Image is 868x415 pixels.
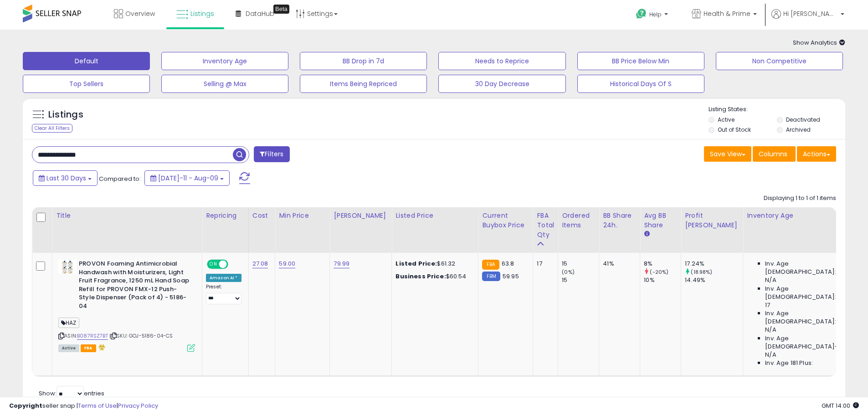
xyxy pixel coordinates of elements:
button: Inventory Age [161,52,288,70]
div: 8% [644,260,681,268]
div: seller snap | | [9,402,158,410]
span: All listings currently available for purchase on Amazon [58,344,79,352]
span: Compared to: [99,174,141,183]
p: Listing States: [709,105,845,114]
div: $60.54 [395,272,471,281]
div: Title [56,211,198,220]
a: Help [629,1,677,30]
button: 30 Day Decrease [438,75,565,93]
button: Items Being Repriced [300,75,427,93]
div: 15 [562,276,599,284]
a: 59.00 [279,259,295,268]
div: Displaying 1 to 1 of 1 items [764,194,836,203]
div: Clear All Filters [32,124,72,133]
div: Inventory Age [747,211,852,220]
i: hazardous material [96,344,106,350]
small: FBM [482,272,500,281]
div: Ordered Items [562,211,595,230]
b: Listed Price: [395,259,437,268]
button: Default [23,52,150,70]
span: Inv. Age [DEMOGRAPHIC_DATA]: [765,260,848,276]
div: 41% [603,260,633,268]
div: Repricing [206,211,245,220]
img: 4188-aYy2cL._SL40_.jpg [58,260,77,273]
label: Active [718,116,734,123]
span: Last 30 Days [46,174,86,183]
div: Amazon AI * [206,274,241,282]
span: Columns [759,149,787,159]
label: Deactivated [786,116,820,123]
div: BB Share 24h. [603,211,636,230]
small: (-20%) [650,268,668,276]
button: Non Competitive [716,52,843,70]
button: Last 30 Days [33,170,98,186]
span: N/A [765,351,776,359]
button: Selling @ Max [161,75,288,93]
small: FBA [482,260,499,270]
label: Archived [786,126,811,133]
div: Listed Price [395,211,474,220]
button: Save View [704,146,751,162]
div: Cost [252,211,272,220]
span: Health & Prime [704,9,750,18]
span: Overview [125,9,155,18]
a: 79.99 [334,259,349,268]
button: Actions [797,146,836,162]
small: (18.98%) [691,268,712,276]
div: Current Buybox Price [482,211,529,230]
span: | SKU: GOJ-5186-04-CS [109,332,173,339]
span: N/A [765,276,776,284]
button: Top Sellers [23,75,150,93]
span: [DATE]-11 - Aug-09 [158,174,218,183]
span: Help [649,10,662,18]
button: [DATE]-11 - Aug-09 [144,170,230,186]
button: Needs to Reprice [438,52,565,70]
div: 14.49% [685,276,743,284]
a: Terms of Use [78,401,117,410]
span: Show: entries [39,389,104,398]
button: Filters [254,146,289,162]
a: Hi [PERSON_NAME] [771,9,844,30]
a: 27.08 [252,259,268,268]
div: Profit [PERSON_NAME] [685,211,739,230]
span: HAZ [58,318,79,328]
span: Inv. Age [DEMOGRAPHIC_DATA]-180: [765,334,848,351]
small: Avg BB Share. [644,230,649,238]
strong: Copyright [9,401,42,410]
span: 2025-09-10 14:00 GMT [822,401,859,410]
span: OFF [227,261,241,268]
div: Avg BB Share [644,211,677,230]
div: 15 [562,260,599,268]
span: DataHub [246,9,274,18]
i: Get Help [636,8,647,20]
button: BB Drop in 7d [300,52,427,70]
span: Hi [PERSON_NAME] [783,9,838,18]
span: Inv. Age [DEMOGRAPHIC_DATA]: [765,309,848,326]
a: Privacy Policy [118,401,158,410]
button: Columns [753,146,796,162]
button: BB Price Below Min [577,52,704,70]
a: B087RSZ7BT [77,332,108,340]
div: Min Price [279,211,326,220]
div: $61.32 [395,260,471,268]
span: Show Analytics [793,38,845,47]
span: Inv. Age [DEMOGRAPHIC_DATA]: [765,285,848,301]
h5: Listings [48,108,83,121]
span: Listings [190,9,214,18]
div: 17 [537,260,551,268]
div: [PERSON_NAME] [334,211,388,220]
div: FBA Total Qty [537,211,554,240]
b: PROVON Foaming Antimicrobial Handwash with Moisturizers, Light Fruit Fragrance, 1250 mL Hand Soap... [79,260,190,313]
span: ON [208,261,219,268]
span: 63.8 [502,259,514,268]
span: FBA [81,344,96,352]
div: Tooltip anchor [273,5,289,14]
span: Inv. Age 181 Plus: [765,359,813,367]
div: Preset: [206,284,241,304]
span: N/A [765,326,776,334]
span: 59.95 [503,272,519,281]
small: (0%) [562,268,575,276]
label: Out of Stock [718,126,751,133]
b: Business Price: [395,272,446,281]
div: 10% [644,276,681,284]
